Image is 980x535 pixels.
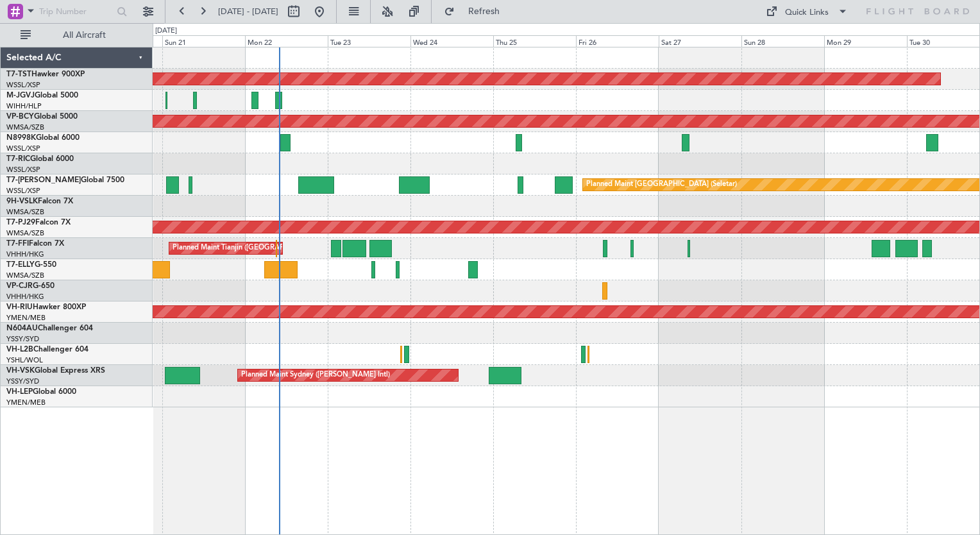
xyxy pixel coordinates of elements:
[6,240,29,248] span: T7-FFI
[245,35,328,47] div: Mon 22
[6,355,43,365] a: YSHL/WOL
[6,240,64,248] a: T7-FFIFalcon 7X
[6,101,42,111] a: WIHH/HLP
[410,35,493,47] div: Wed 24
[6,186,40,196] a: WSSL/XSP
[155,26,177,37] div: [DATE]
[6,155,74,163] a: T7-RICGlobal 6000
[6,282,55,290] a: VP-CJRG-650
[586,175,737,194] div: Planned Maint [GEOGRAPHIC_DATA] (Seletar)
[6,92,78,99] a: M-JGVJGlobal 5000
[6,388,76,396] a: VH-LEPGlobal 6000
[6,377,39,386] a: YSSY/SYD
[14,25,139,46] button: All Aircraft
[6,134,80,142] a: N8998KGlobal 6000
[6,155,30,163] span: T7-RIC
[6,71,31,78] span: T7-TST
[6,250,44,259] a: VHHH/HKG
[173,239,322,258] div: Planned Maint Tianjin ([GEOGRAPHIC_DATA])
[6,113,34,121] span: VP-BCY
[39,2,113,21] input: Trip Number
[741,35,824,47] div: Sun 28
[33,31,135,40] span: All Aircraft
[6,271,44,280] a: WMSA/SZB
[6,325,38,332] span: N604AU
[576,35,659,47] div: Fri 26
[6,219,35,226] span: T7-PJ29
[6,388,33,396] span: VH-LEP
[218,6,278,17] span: [DATE] - [DATE]
[493,35,576,47] div: Thu 25
[6,303,33,311] span: VH-RIU
[438,1,515,22] button: Refresh
[6,198,73,205] a: 9H-VSLKFalcon 7X
[6,80,40,90] a: WSSL/XSP
[6,92,35,99] span: M-JGVJ
[659,35,741,47] div: Sat 27
[6,398,46,407] a: YMEN/MEB
[6,198,38,205] span: 9H-VSLK
[6,367,105,375] a: VH-VSKGlobal Express XRS
[6,346,89,353] a: VH-L2BChallenger 604
[6,113,78,121] a: VP-BCYGlobal 5000
[6,176,81,184] span: T7-[PERSON_NAME]
[6,303,86,311] a: VH-RIUHawker 800XP
[6,219,71,226] a: T7-PJ29Falcon 7X
[6,176,124,184] a: T7-[PERSON_NAME]Global 7500
[6,261,35,269] span: T7-ELLY
[6,71,85,78] a: T7-TSTHawker 900XP
[6,325,93,332] a: N604AUChallenger 604
[6,313,46,323] a: YMEN/MEB
[6,123,44,132] a: WMSA/SZB
[457,7,511,16] span: Refresh
[6,334,39,344] a: YSSY/SYD
[6,292,44,301] a: VHHH/HKG
[6,282,33,290] span: VP-CJR
[6,346,33,353] span: VH-L2B
[328,35,410,47] div: Tue 23
[6,261,56,269] a: T7-ELLYG-550
[6,228,44,238] a: WMSA/SZB
[759,1,854,22] button: Quick Links
[162,35,245,47] div: Sun 21
[785,6,829,19] div: Quick Links
[6,144,40,153] a: WSSL/XSP
[6,165,40,174] a: WSSL/XSP
[6,367,35,375] span: VH-VSK
[824,35,907,47] div: Mon 29
[6,134,36,142] span: N8998K
[241,366,390,385] div: Planned Maint Sydney ([PERSON_NAME] Intl)
[6,207,44,217] a: WMSA/SZB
